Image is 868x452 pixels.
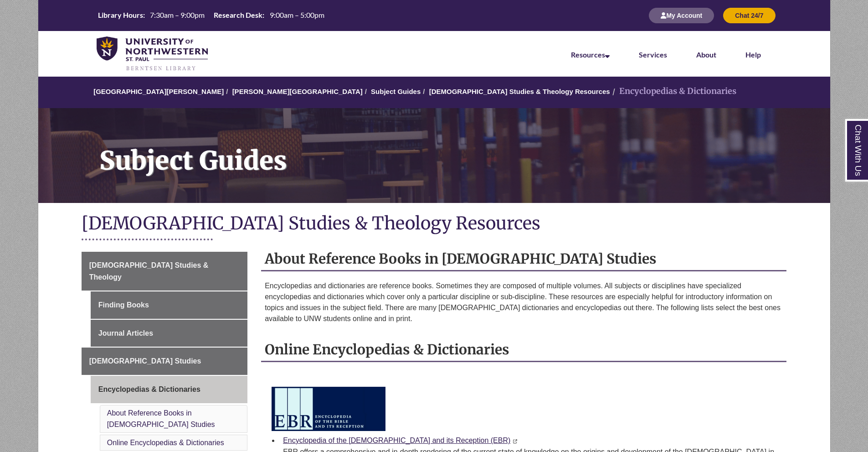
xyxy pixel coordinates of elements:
[94,10,328,21] a: Hours Today
[150,10,205,19] span: 7:30am – 9:00pm
[232,88,363,95] a: [PERSON_NAME][GEOGRAPHIC_DATA]
[371,88,421,95] a: Subject Guides
[745,50,761,59] a: Help
[94,10,328,20] table: Hours Today
[283,436,510,444] a: Encyclopedia of the [DEMOGRAPHIC_DATA] and its Reception (EBR)
[89,261,209,281] span: [DEMOGRAPHIC_DATA] Studies & Theology
[94,10,146,20] th: Library Hours:
[649,11,714,19] a: My Account
[82,212,787,236] h1: [DEMOGRAPHIC_DATA] Studies & Theology Resources
[723,11,775,19] a: Chat 24/7
[93,88,224,95] a: [GEOGRAPHIC_DATA][PERSON_NAME]
[429,88,610,95] a: [DEMOGRAPHIC_DATA] Studies & Theology Resources
[571,50,610,59] a: Resources
[91,320,247,347] a: Journal Articles
[107,409,215,429] a: About Reference Books in [DEMOGRAPHIC_DATA] Studies
[265,281,783,324] p: Encyclopedias and dictionaries are reference books. Sometimes they are composed of multiple volum...
[91,376,247,403] a: Encyclopedias & Dictionaries
[610,85,736,98] li: Encyclopedias & Dictionaries
[272,387,385,431] img: undefined
[82,348,247,375] a: [DEMOGRAPHIC_DATA] Studies
[723,8,775,23] button: Chat 24/7
[261,338,786,362] h2: Online Encyclopedias & Dictionaries
[696,50,716,59] a: About
[89,108,830,191] h1: Subject Guides
[107,439,224,447] a: Online Encyclopedias & Dictionaries
[210,10,266,20] th: Research Desk:
[261,247,786,271] h2: About Reference Books in [DEMOGRAPHIC_DATA] Studies
[649,8,714,23] button: My Account
[91,291,247,319] a: Finding Books
[513,439,518,443] i: This link opens in a new window
[270,10,324,19] span: 9:00am – 5:00pm
[38,108,830,203] a: Subject Guides
[639,50,667,59] a: Services
[89,357,201,365] span: [DEMOGRAPHIC_DATA] Studies
[97,36,208,72] img: UNWSP Library Logo
[82,252,247,291] a: [DEMOGRAPHIC_DATA] Studies & Theology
